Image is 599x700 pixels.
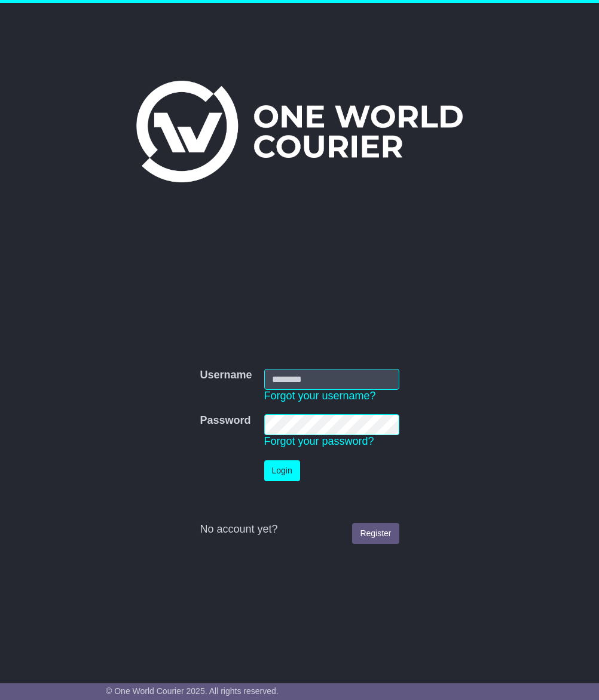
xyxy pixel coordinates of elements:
[264,435,374,447] a: Forgot your password?
[352,523,399,544] a: Register
[264,460,300,481] button: Login
[264,390,376,402] a: Forgot your username?
[200,523,399,536] div: No account yet?
[136,81,463,182] img: One World
[200,414,250,427] label: Password
[106,686,279,696] span: © One World Courier 2025. All rights reserved.
[200,369,252,382] label: Username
